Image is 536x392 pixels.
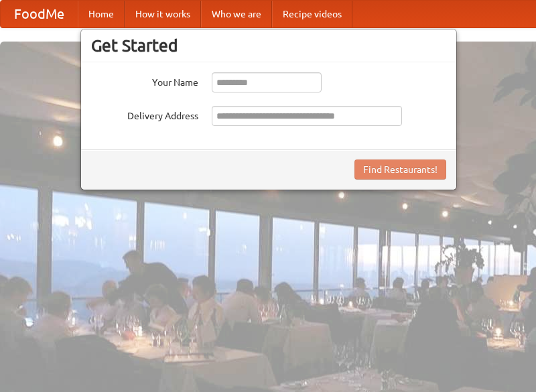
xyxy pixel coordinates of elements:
button: Find Restaurants! [354,159,446,180]
label: Delivery Address [91,106,198,123]
a: Home [78,1,125,27]
a: Who we are [201,1,272,27]
a: How it works [125,1,201,27]
label: Your Name [91,72,198,89]
a: Recipe videos [272,1,352,27]
a: FoodMe [1,1,78,27]
h3: Get Started [91,36,446,56]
